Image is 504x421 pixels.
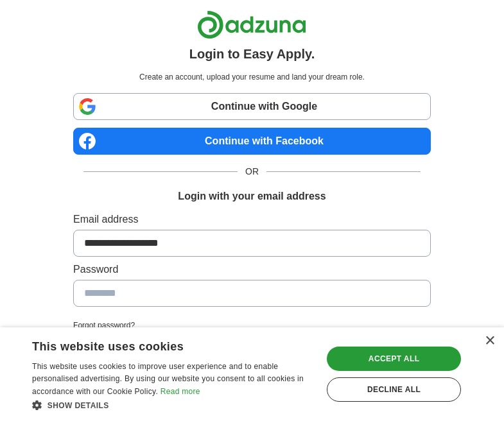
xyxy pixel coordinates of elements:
[238,165,266,178] span: OR
[327,377,461,402] div: Decline all
[161,387,200,396] a: Read more, opens a new window
[197,10,306,39] img: Adzuna logo
[32,362,304,397] span: This website uses cookies to improve user experience and to enable personalised advertising. By u...
[48,401,109,410] span: Show details
[76,71,428,83] p: Create an account, upload your resume and land your dream role.
[73,320,431,331] a: Forgot password?
[32,335,282,354] div: This website uses cookies
[73,212,431,227] label: Email address
[73,128,431,155] a: Continue with Facebook
[73,93,431,120] a: Continue with Google
[73,262,431,277] label: Password
[327,347,461,371] div: Accept all
[189,44,315,64] h1: Login to Easy Apply.
[32,399,314,411] div: Show details
[485,336,494,346] div: Close
[178,189,326,204] h1: Login with your email address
